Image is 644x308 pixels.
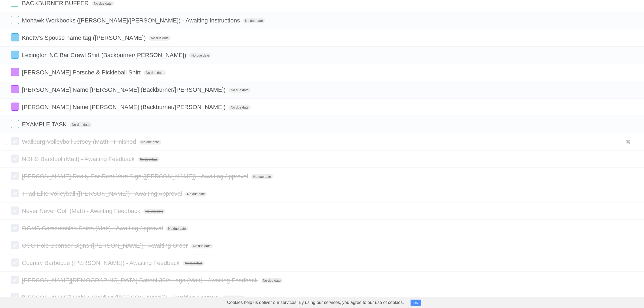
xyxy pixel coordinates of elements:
span: Cookies help us deliver our services. By using our services, you agree to our use of cookies. [222,297,409,308]
span: Triad Elite Volleyball ([PERSON_NAME]) - Awaiting Approval [22,190,183,197]
span: No due date [92,1,114,6]
span: [PERSON_NAME] Name [PERSON_NAME] (Backburner/[PERSON_NAME]) [22,86,227,93]
label: Done [11,103,19,111]
span: Mohawk Workbooks ([PERSON_NAME]/[PERSON_NAME]) - Awaiting Instructions [22,17,241,24]
span: Lexington NC Bar Crawl Shirt (Backburner/[PERSON_NAME]) [22,52,188,58]
label: Done [11,33,19,41]
span: No due date [189,53,211,58]
label: Done [11,293,19,301]
label: Done [11,68,19,76]
label: Done [11,241,19,249]
label: Done [11,16,19,24]
label: Done [11,155,19,163]
span: Country Barbecue ([PERSON_NAME]) - Awaiting Feedback [22,260,181,266]
span: No due date [149,36,171,41]
label: Done [11,207,19,215]
label: Done [11,189,19,197]
span: [PERSON_NAME] Porsche & Pickleball Shirt [22,69,142,76]
label: Done [11,120,19,128]
label: Done [11,224,19,232]
span: Never Never Golf (Matt) - Awaiting Feedback [22,208,141,214]
label: Done [11,258,19,267]
span: No due date [144,70,166,75]
button: OK [411,300,421,306]
span: No due date [143,209,165,214]
span: Knotty's Spouse name tag ([PERSON_NAME]) [22,34,147,41]
span: [PERSON_NAME] Name [PERSON_NAME] (Backburner/[PERSON_NAME]) [22,104,227,110]
span: [PERSON_NAME][DEMOGRAPHIC_DATA] School 30th Logo (Matt) - Awaiting Feedback [22,277,259,284]
span: NDHS Barstool (Matt) - Awaiting Feedback [22,156,136,162]
span: No due date [229,105,250,110]
label: Done [11,137,19,145]
span: No due date [183,261,204,266]
span: [PERSON_NAME] Mobile Welding ([PERSON_NAME]) - Awaiting Approval [22,294,221,301]
span: No due date [223,296,245,300]
label: Done [11,276,19,284]
label: Done [11,172,19,180]
span: No due date [261,278,283,283]
span: No due date [251,174,273,179]
span: No due date [138,157,160,162]
span: [PERSON_NAME] Realty For Rent Yard Sign ([PERSON_NAME]) - Awaiting Approval [22,173,249,180]
span: No due date [70,122,92,127]
span: No due date [243,18,265,23]
span: Wallburg Volleyball Jersey (Matt) - Finished [22,138,137,145]
label: Done [11,85,19,93]
span: CCC Hole Sponsor Signs ([PERSON_NAME]) - Awaiting Order [22,242,189,249]
label: Done [11,51,19,59]
span: No due date [185,192,207,196]
span: No due date [139,140,161,145]
span: No due date [191,244,213,248]
span: No due date [229,88,250,93]
span: OGMS Compression Shirts (Matt) - Awaiting Approval [22,225,164,232]
span: No due date [166,226,188,231]
span: EXAMPLE TASK [22,121,68,128]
